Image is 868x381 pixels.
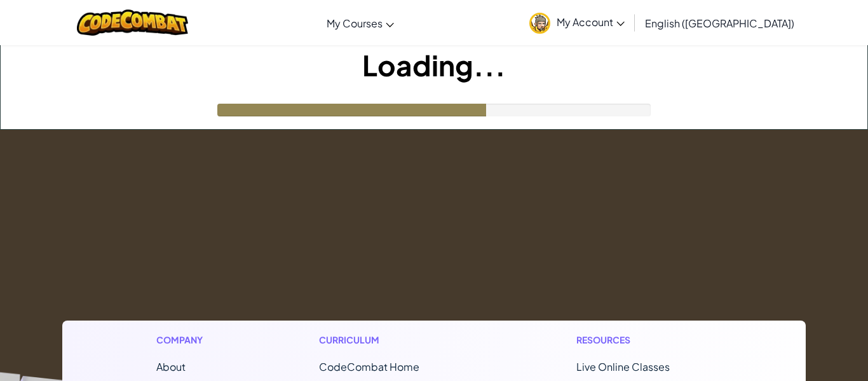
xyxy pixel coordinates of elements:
[77,10,188,36] img: CodeCombat logo
[529,13,550,34] img: avatar
[320,6,400,40] a: My Courses
[639,6,801,40] a: English ([GEOGRAPHIC_DATA])
[319,360,419,373] span: CodeCombat Home
[156,360,186,373] a: About
[557,15,625,29] span: My Account
[156,333,215,347] h1: Company
[645,17,794,30] span: English ([GEOGRAPHIC_DATA])
[576,360,670,373] a: Live Online Classes
[327,17,383,30] span: My Courses
[319,333,473,347] h1: Curriculum
[1,45,867,85] h1: Loading...
[523,3,631,43] a: My Account
[576,333,712,347] h1: Resources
